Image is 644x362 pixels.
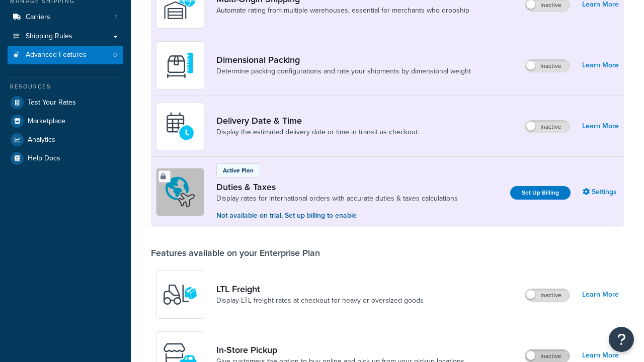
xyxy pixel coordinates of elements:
span: Advanced Features [26,51,87,59]
a: Set Up Billing [510,186,571,200]
span: Help Docs [28,154,60,163]
label: Inactive [525,60,570,72]
span: 0 [113,51,117,59]
a: Carriers1 [8,8,123,27]
li: Carriers [8,8,123,27]
a: Advanced Features0 [8,46,123,64]
button: Open Resource Center [609,327,634,352]
li: Advanced Features [8,46,123,64]
img: gfkeb5ejjkALwAAAABJRU5ErkJggg== [163,109,198,144]
a: Display the estimated delivery date or time in transit as checkout. [216,127,419,137]
div: Features available on your Enterprise Plan [151,247,320,258]
span: Marketplace [28,117,65,126]
a: Delivery Date & Time [216,115,419,126]
span: Test Your Rates [28,99,76,107]
a: In-Store Pickup [216,344,464,355]
label: Inactive [525,350,570,362]
a: Shipping Rules [8,27,123,46]
span: Shipping Rules [26,32,72,41]
a: Determine packing configurations and rate your shipments by dimensional weight [216,66,471,76]
a: LTL Freight [216,284,424,295]
a: Learn More [582,119,619,133]
p: Active Plan [223,166,254,175]
a: Learn More [582,288,619,302]
a: Analytics [8,131,123,149]
a: Marketplace [8,112,123,130]
a: Learn More [582,58,619,72]
label: Inactive [525,289,570,301]
span: Analytics [28,136,55,144]
p: Not available on trial. Set up billing to enable [216,210,458,221]
a: Test Your Rates [8,94,123,112]
a: Settings [583,185,619,199]
a: Help Docs [8,149,123,167]
img: DTVBYsAAAAAASUVORK5CYII= [163,48,198,83]
div: Resources [8,82,123,91]
span: Carriers [26,13,50,22]
a: Dimensional Packing [216,54,471,65]
a: Display LTL freight rates at checkout for heavy or oversized goods [216,296,424,306]
a: Duties & Taxes [216,182,458,193]
a: Automate rating from multiple warehouses, essential for merchants who dropship [216,6,469,16]
img: y79ZsPf0fXUFUhFXDzUgf+ktZg5F2+ohG75+v3d2s1D9TjoU8PiyCIluIjV41seZevKCRuEjTPPOKHJsQcmKCXGdfprl3L4q7... [163,277,198,312]
span: 1 [115,13,117,22]
a: Display rates for international orders with accurate duties & taxes calculations [216,194,458,204]
label: Inactive [525,121,570,133]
